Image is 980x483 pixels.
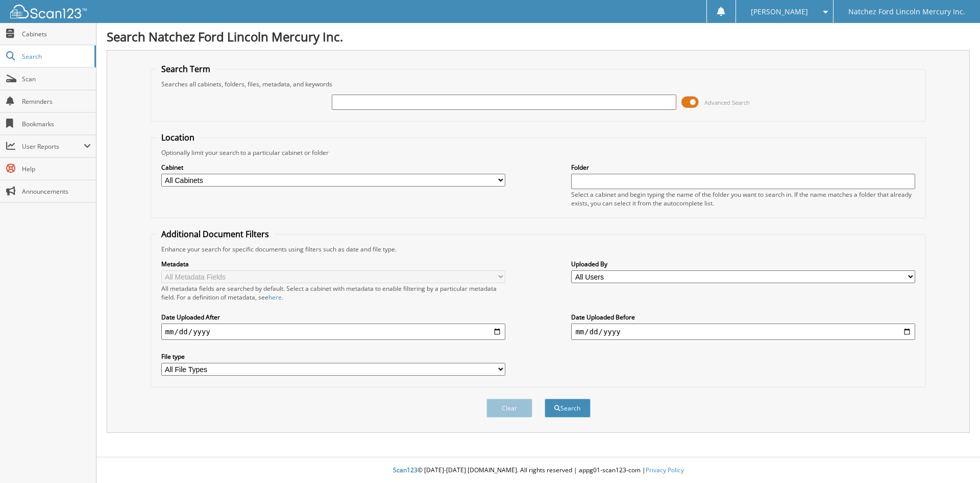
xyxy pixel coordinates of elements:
[22,75,91,83] span: Scan
[161,352,505,361] label: File type
[571,260,915,268] label: Uploaded By
[161,163,505,172] label: Cabinet
[161,313,505,321] label: Date Uploaded After
[22,97,91,106] span: Reminders
[751,9,808,15] span: [PERSON_NAME]
[571,163,915,172] label: Folder
[22,187,91,196] span: Announcements
[22,142,84,151] span: User Reports
[156,148,921,157] div: Optionally limit your search to a particular cabinet or folder
[161,260,505,268] label: Metadata
[22,30,91,38] span: Cabinets
[704,99,750,106] span: Advanced Search
[156,132,200,143] legend: Location
[156,228,274,240] legend: Additional Document Filters
[22,120,91,128] span: Bookmarks
[10,5,87,18] img: scan123-logo-white.svg
[646,466,684,474] a: Privacy Policy
[22,165,91,173] span: Help
[545,399,591,418] button: Search
[107,28,970,45] h1: Search Natchez Ford Lincoln Mercury Inc.
[22,52,89,61] span: Search
[156,63,215,75] legend: Search Term
[486,399,532,418] button: Clear
[156,245,921,254] div: Enhance your search for specific documents using filters such as date and file type.
[393,466,418,474] span: Scan123
[161,284,505,302] div: All metadata fields are searched by default. Select a cabinet with metadata to enable filtering b...
[161,324,505,340] input: start
[96,458,980,483] div: © [DATE]-[DATE] [DOMAIN_NAME]. All rights reserved | appg01-scan123-com |
[268,293,282,302] a: here
[156,80,921,88] div: Searches all cabinets, folders, files, metadata, and keywords
[571,313,915,321] label: Date Uploaded Before
[571,190,915,208] div: Select a cabinet and begin typing the name of the folder you want to search in. If the name match...
[848,9,965,15] span: Natchez Ford Lincoln Mercury Inc.
[571,324,915,340] input: end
